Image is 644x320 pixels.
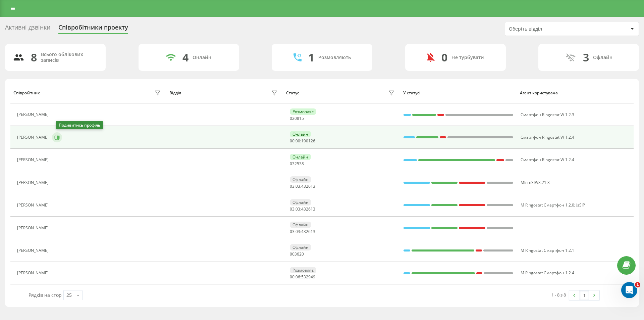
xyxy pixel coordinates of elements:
font: Онлайн [193,54,211,60]
font: 00 [290,251,294,257]
font: Офлайн [292,177,309,182]
font: 03 [290,161,294,167]
font: 38 [299,161,304,167]
font: 0 [441,50,447,64]
font: 26 [306,206,311,212]
font: 03:03:43 [290,206,306,212]
font: 13 [311,183,315,189]
font: Офлайн [292,222,309,228]
font: 1 [308,50,314,64]
font: 13 [311,206,315,212]
font: Розмовляє [292,109,314,115]
font: [PERSON_NAME] [17,111,49,117]
font: 08 [294,116,299,121]
font: Смартфон Ringostat W 1.2.3 [521,112,574,118]
font: 4 [182,50,189,64]
font: Відділ [169,90,181,96]
font: Співробітник [13,90,40,96]
font: Розмовляє [292,267,314,273]
font: [PERSON_NAME] [17,134,49,140]
font: 8 [31,50,37,64]
font: Офлайн [593,54,612,60]
font: 25 [66,292,72,298]
font: 26 [306,183,311,189]
font: 15 [299,116,304,121]
font: Онлайн [292,154,308,160]
font: 26 [311,138,315,144]
font: Смартфон Ringostat W 1.2.4 [521,157,574,163]
font: 1 [583,292,586,298]
font: [PERSON_NAME] [17,225,49,231]
font: 00:06:53 [290,274,306,280]
font: Агент користувача [520,90,558,96]
font: M Ringostat Смартфон 1.2.1 [521,247,574,253]
font: 01 [306,138,311,144]
font: Офлайн [292,244,309,250]
font: Рядків на стор [29,292,62,298]
font: 00:00:19 [290,138,306,144]
font: Подивитись профіль [59,122,100,128]
font: 25 [294,161,299,167]
font: Статус [286,90,299,96]
font: 1 [636,282,639,287]
font: MicroSIP/3.21.3 [521,180,550,185]
font: [PERSON_NAME] [17,157,49,163]
font: Не турбувати [451,54,484,60]
font: [PERSON_NAME] [17,180,49,185]
font: 3 [583,50,589,64]
font: [PERSON_NAME] [17,247,49,253]
font: 1 - 8 з 8 [551,292,566,298]
font: 36 [294,251,299,257]
font: 29 [306,274,311,280]
font: [PERSON_NAME] [17,202,49,208]
font: Всього облікових записів [41,51,83,63]
font: 03:03:43 [290,183,306,189]
font: M Ringostat Смартфон 1.2.0 [521,202,574,208]
font: Онлайн [292,131,308,137]
font: Розмовляють [318,54,351,60]
font: [PERSON_NAME] [17,270,49,276]
font: У статусі [403,90,420,96]
font: Активні дзвінки [5,23,50,31]
font: 02 [290,116,294,121]
font: JsSIP [576,202,585,208]
font: 49 [311,274,315,280]
font: 20 [299,251,304,257]
font: 03:03:43 [290,229,306,234]
font: 13 [311,229,315,234]
font: Оберіть відділ [509,26,542,32]
font: Смартфон Ringostat W 1.2.4 [521,134,574,140]
font: Офлайн [292,199,309,205]
font: 26 [306,229,311,234]
font: Співробітники проекту [58,23,128,31]
iframe: Живий чат у інтеркомі [621,282,637,298]
font: M Ringostat Смартфон 1.2.4 [521,270,574,276]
